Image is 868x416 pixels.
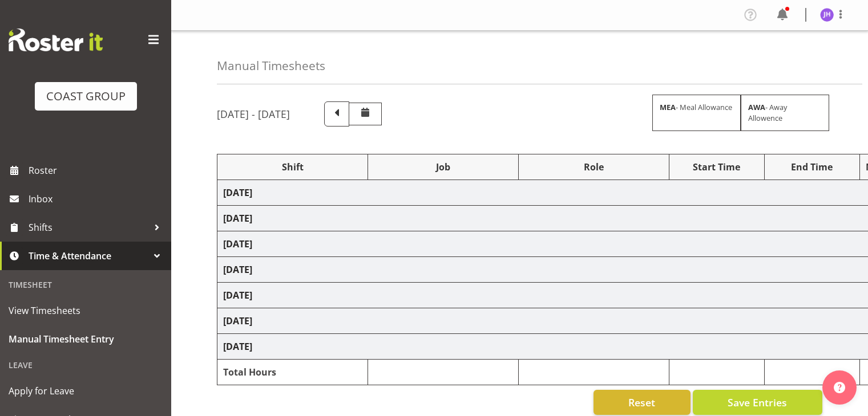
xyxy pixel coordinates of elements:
[834,382,845,393] img: help-xxl-2.png
[728,395,787,410] span: Save Entries
[217,108,290,120] h5: [DATE] - [DATE]
[217,360,368,385] td: Total Hours
[3,325,168,353] a: Manual Timesheet Entry
[223,160,362,174] div: Shift
[675,160,758,174] div: Start Time
[217,59,325,72] h4: Manual Timesheets
[3,296,168,325] a: View Timesheets
[741,95,829,131] div: - Away Allowence
[29,162,165,179] span: Roster
[29,247,148,264] span: Time & Attendance
[29,219,148,236] span: Shifts
[29,190,165,207] span: Inbox
[3,273,168,296] div: Timesheet
[9,302,163,319] span: View Timesheets
[9,331,163,348] span: Manual Timesheet Entry
[9,382,163,399] span: Apply for Leave
[594,390,691,415] button: Reset
[652,95,741,131] div: - Meal Allowance
[3,353,168,377] div: Leave
[770,160,854,174] div: End Time
[524,160,663,174] div: Role
[660,102,676,112] strong: MEA
[46,88,126,105] div: COAST GROUP
[820,8,834,22] img: jeremy-hogan1166.jpg
[9,28,103,51] img: Rosterit website logo
[628,395,655,410] span: Reset
[374,160,512,174] div: Job
[3,377,168,405] a: Apply for Leave
[748,102,765,112] strong: AWA
[693,390,822,415] button: Save Entries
